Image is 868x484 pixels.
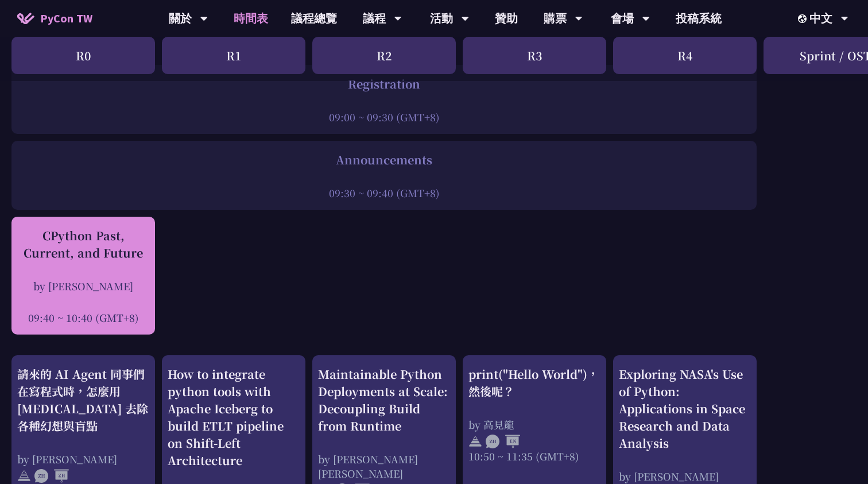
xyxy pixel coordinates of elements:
div: print("Hello World")，然後呢？ [468,366,600,400]
div: R0 [11,37,155,74]
div: How to integrate python tools with Apache Iceberg to build ETLT pipeline on Shift-Left Architecture [168,366,300,469]
div: Maintainable Python Deployments at Scale: Decoupling Build from Runtime [318,366,450,435]
img: Home icon of PyCon TW 2025 [17,13,34,24]
div: by [PERSON_NAME] [17,452,149,466]
img: svg+xml;base64,PHN2ZyB4bWxucz0iaHR0cDovL3d3dy53My5vcmcvMjAwMC9zdmciIHdpZHRoPSIyNCIgaGVpZ2h0PSIyNC... [468,435,482,448]
img: ZHZH.38617ef.svg [34,469,69,483]
div: by [PERSON_NAME] [PERSON_NAME] [318,452,450,481]
span: PyCon TW [40,10,92,27]
div: CPython Past, Current, and Future [17,227,149,262]
div: 09:40 ~ 10:40 (GMT+8) [17,310,149,325]
div: R1 [162,37,305,74]
div: 09:30 ~ 09:40 (GMT+8) [17,186,751,200]
div: 10:50 ~ 11:35 (GMT+8) [468,449,600,463]
div: R4 [613,37,757,74]
div: Registration [17,75,751,93]
div: Exploring NASA's Use of Python: Applications in Space Research and Data Analysis [619,366,751,452]
img: Locale Icon [798,14,809,23]
div: by [PERSON_NAME] [17,279,149,293]
img: svg+xml;base64,PHN2ZyB4bWxucz0iaHR0cDovL3d3dy53My5vcmcvMjAwMC9zdmciIHdpZHRoPSIyNCIgaGVpZ2h0PSIyNC... [17,469,31,483]
div: 請來的 AI Agent 同事們在寫程式時，怎麼用 [MEDICAL_DATA] 去除各種幻想與盲點 [17,366,149,435]
div: 09:00 ~ 09:30 (GMT+8) [17,110,751,124]
a: CPython Past, Current, and Future by [PERSON_NAME] 09:40 ~ 10:40 (GMT+8) [17,227,149,325]
div: R3 [463,37,606,74]
img: ZHEN.371966e.svg [486,435,520,448]
div: R2 [312,37,456,74]
div: Announcements [17,151,751,168]
div: by 高見龍 [468,417,600,432]
a: PyCon TW [6,4,104,33]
